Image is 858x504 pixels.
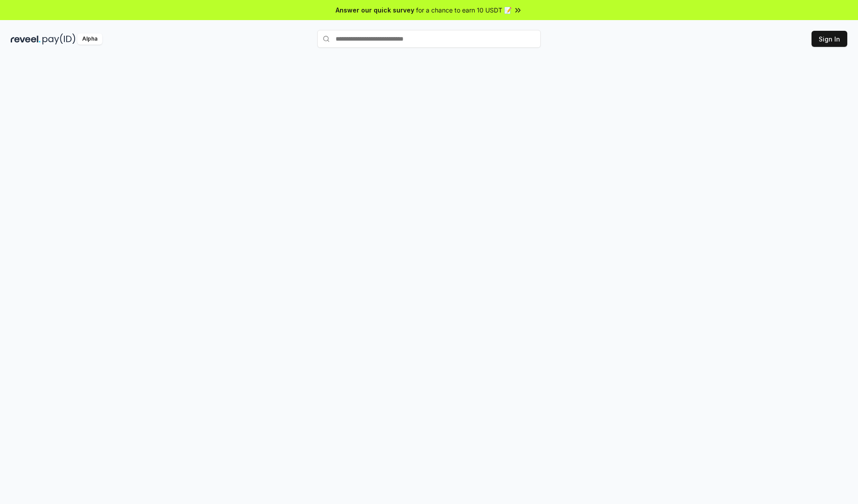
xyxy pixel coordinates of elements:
span: for a chance to earn 10 USDT 📝 [416,5,512,15]
img: pay_id [42,33,76,45]
button: Sign In [812,31,847,47]
span: Answer our quick survey [336,5,414,15]
img: reveel_dark [11,33,41,45]
div: Alpha [77,33,102,45]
